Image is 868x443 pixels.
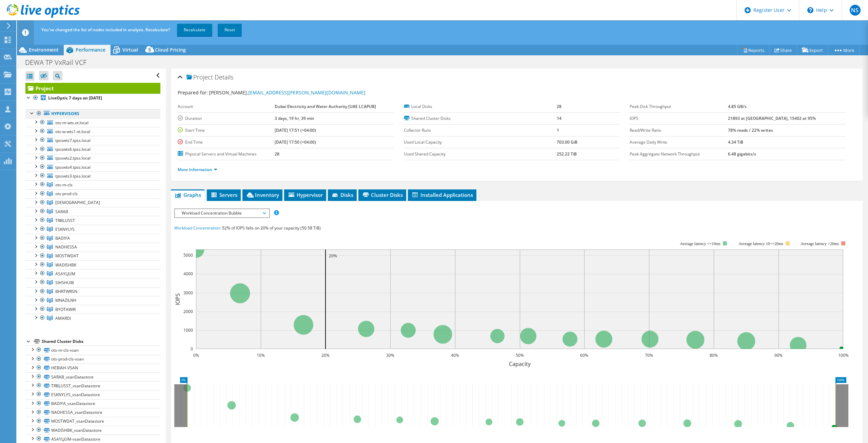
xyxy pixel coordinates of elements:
[25,269,160,278] a: ASAYLJUM
[55,262,76,268] span: WADISHBK
[25,305,160,314] a: BYOTAWIR
[404,103,557,110] label: Local Disks
[557,115,561,121] b: 14
[728,104,747,109] b: 4.85 GB/s
[411,191,473,198] span: Installed Applications
[275,139,316,145] b: [DATE] 17:50 (+04:00)
[738,241,783,246] tspan: Average latency 10<=20ms
[25,109,160,118] a: Hypervisors
[25,163,160,171] a: tpsswts4.tpss.local
[248,89,366,96] a: [EMAIL_ADDRESS][PERSON_NAME][DOMAIN_NAME]
[55,191,78,197] span: ots-prod-cls
[25,198,160,207] a: HEBIAH
[246,191,279,198] span: Inventory
[362,191,403,198] span: Cluster Disks
[630,127,728,134] label: Read/Write Ratio
[55,315,71,321] span: AMARDI
[516,352,524,358] text: 50%
[210,191,237,198] span: Servers
[557,151,577,157] b: 252.22 TiB
[25,118,160,127] a: ots-m-wts.ot.local
[155,47,186,53] span: Cloud Pricing
[222,225,321,231] span: 52% of IOPS falls on 20% of your capacity (50.58 TiB)
[55,164,91,170] span: tpsswts4.tpss.local
[178,139,274,146] label: End Time
[329,253,337,259] text: 20%
[728,151,756,157] b: 6.48 gigabits/s
[25,355,160,364] a: ots-prod-cls-vsan
[557,104,561,109] b: 28
[178,115,274,122] label: Duration
[55,226,75,232] span: ESKNYLYS
[25,225,160,234] a: ESKNYLYS
[25,171,160,180] a: tpsswts3.tpss.local
[55,253,79,259] span: MOSTWDAT
[25,234,160,243] a: BADIYA
[25,346,160,354] a: ots-m-cls-vsan
[209,89,366,96] span: [PERSON_NAME],
[275,127,316,133] b: [DATE] 17:51 (+04:00)
[25,314,160,322] a: AMARDI
[178,151,274,158] label: Physical Servers and Virtual Machines
[25,252,160,260] a: MOSTWDAT
[178,103,274,110] label: Account
[25,154,160,163] a: tpsswts2.tpss.local
[25,364,160,372] a: HEBIAH-VSAN
[386,352,394,358] text: 30%
[451,352,459,358] text: 40%
[850,5,861,16] span: NS
[191,346,193,352] text: 0
[48,95,102,101] b: LiveOptic 7 days on [DATE]
[25,296,160,305] a: MNAZILNH
[55,155,91,161] span: tpsswts2.tpss.local
[25,408,160,417] a: NADHESSA_vsanDatastore
[55,280,74,285] span: SIHSHUIB
[630,151,728,158] label: Peak Aggregate Network Throughput
[55,182,73,188] span: ots-m-cls
[680,241,721,246] tspan: Average latency <=10ms
[25,278,160,287] a: SIHSHUIB
[404,115,557,122] label: Shared Cluster Disks
[801,241,839,246] text: Average latency >20ms
[25,243,160,252] a: NADHESSA
[174,225,221,231] span: Workload Concentration:
[645,352,653,358] text: 70%
[25,127,160,136] a: ots-w-wts1.ot.local
[55,200,100,205] span: [DEMOGRAPHIC_DATA]
[183,290,193,296] text: 3000
[25,145,160,154] a: tpsswts6.tpss.local
[55,271,75,277] span: ASAYLJUM
[55,146,91,152] span: tpsswts6.tpss.local
[42,337,160,346] div: Shared Cluster Disks
[737,45,770,55] a: Reports
[55,173,91,179] span: tpsswts3.tpss.local
[76,47,105,53] span: Performance
[25,381,160,390] a: TRBLUSST_vsanDatastore
[178,89,208,96] label: Prepared for:
[275,151,279,157] b: 28
[404,139,557,146] label: Used Local Capacity
[41,27,170,33] span: You've changed the list of nodes included in analysis. Recalculate?
[25,83,160,94] a: Project
[183,309,193,314] text: 2000
[728,139,743,145] b: 4.34 TiB
[580,352,588,358] text: 60%
[509,360,531,368] text: Capacity
[25,180,160,189] a: ots-m-cls
[178,127,274,134] label: Start Time
[710,352,718,358] text: 80%
[630,103,728,110] label: Peak Disk Throughput
[218,24,242,36] a: Reset
[183,327,193,333] text: 1000
[55,289,77,294] span: BHRTWRSN
[797,45,828,55] a: Export
[193,352,199,358] text: 0%
[186,74,213,81] span: Project
[55,307,76,312] span: BYOTAWIR
[25,207,160,216] a: SARAB
[22,59,97,66] h1: DEWA TP VxRail VCF
[728,127,773,133] b: 78% reads / 22% writes
[288,191,323,198] span: Hypervisor
[630,139,728,146] label: Average Daily Write
[404,151,557,158] label: Used Shared Capacity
